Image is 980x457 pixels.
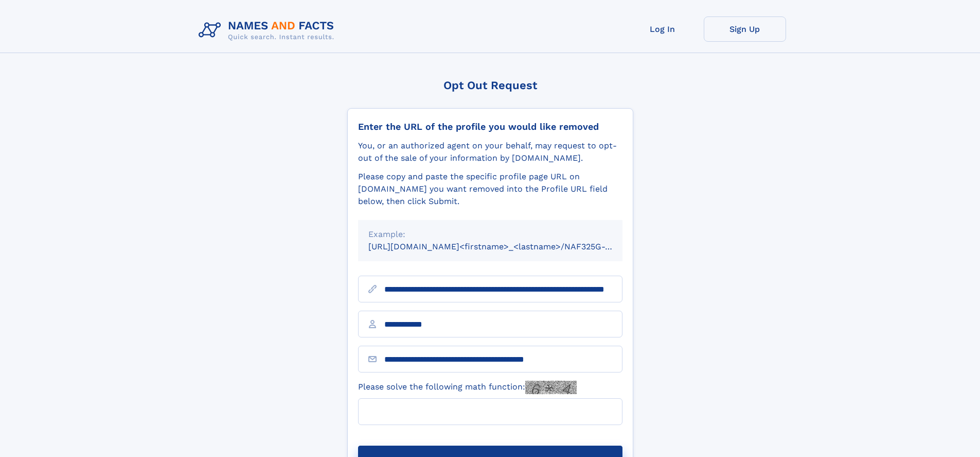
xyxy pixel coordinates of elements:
[194,16,343,44] img: Logo Names and Facts
[358,140,622,164] div: You, or an authorized agent on your behalf, may request to opt-out of the sale of your informatio...
[358,381,577,394] label: Please solve the following math function:
[704,16,786,42] a: Sign Up
[368,242,642,251] small: [URL][DOMAIN_NAME]<firstname>_<lastname>/NAF325G-xxxxxxxx
[368,228,612,241] div: Example:
[621,16,704,42] a: Log In
[347,79,633,92] div: Opt Out Request
[358,171,622,208] div: Please copy and paste the specific profile page URL on [DOMAIN_NAME] you want removed into the Pr...
[358,121,622,132] div: Enter the URL of the profile you would like removed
